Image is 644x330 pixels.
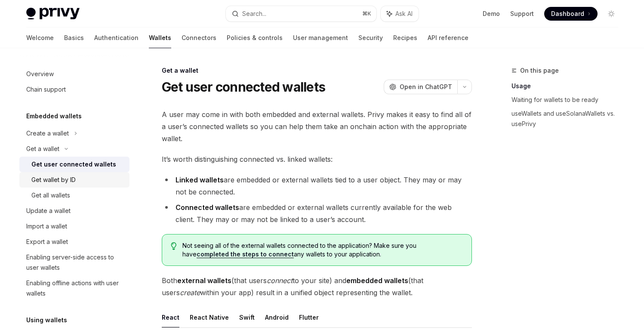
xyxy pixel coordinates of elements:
em: connect [267,276,293,285]
a: Get user connected wallets [19,157,129,172]
a: Basics [64,28,84,48]
a: Recipes [393,28,417,48]
span: Ask AI [395,9,413,18]
div: Get a wallet [26,144,59,154]
button: Toggle dark mode [604,7,618,21]
a: Get wallet by ID [19,172,129,188]
a: Enabling offline actions with user wallets [19,275,129,301]
svg: Tip [171,242,177,250]
em: create [180,288,200,297]
strong: Linked wallets [176,176,224,184]
button: React Native [190,307,229,327]
a: Get all wallets [19,188,129,203]
a: Usage [512,79,625,93]
button: Swift [239,307,255,327]
span: A user may come in with both embedded and external wallets. Privy makes it easy to find all of a ... [162,108,472,145]
div: Search... [242,9,266,19]
div: Enabling offline actions with user wallets [26,278,124,299]
a: Authentication [94,28,139,48]
a: Export a wallet [19,234,129,250]
button: Search...⌘K [226,6,376,22]
a: Dashboard [544,7,598,21]
span: Both (that users to your site) and (that users within your app) result in a unified object repres... [162,274,472,299]
a: API reference [428,28,468,48]
a: Enabling server-side access to user wallets [19,250,129,275]
a: Welcome [26,28,54,48]
h1: Get user connected wallets [162,79,326,95]
img: light logo [26,8,80,20]
a: User management [293,28,348,48]
div: Update a wallet [26,206,71,216]
button: Open in ChatGPT [384,80,457,94]
div: Chain support [26,84,66,95]
div: Get all wallets [31,190,70,200]
strong: external wallets [177,276,231,285]
div: Export a wallet [26,237,68,247]
a: Policies & controls [227,28,283,48]
a: Wallets [149,28,171,48]
a: useWallets and useSolanaWallets vs. usePrivy [512,107,625,131]
span: Not seeing all of the external wallets connected to the application? Make sure you have any walle... [182,241,462,259]
h5: Using wallets [26,315,67,325]
div: Get a wallet [162,66,472,75]
div: Get user connected wallets [31,159,116,170]
a: Demo [483,9,500,18]
li: are embedded or external wallets tied to a user object. They may or may not be connected. [162,174,472,198]
div: Enabling server-side access to user wallets [26,252,124,273]
span: On this page [520,65,559,76]
span: ⌘ K [362,10,371,17]
a: Connectors [182,28,216,48]
a: completed the steps to connect [197,250,294,258]
li: are embedded or external wallets currently available for the web client. They may or may not be l... [162,201,472,225]
strong: Connected wallets [176,203,239,212]
span: It’s worth distinguishing connected vs. linked wallets: [162,153,472,165]
button: Flutter [299,307,319,327]
div: Overview [26,69,54,79]
h5: Embedded wallets [26,111,82,121]
a: Support [510,9,534,18]
div: Import a wallet [26,221,67,231]
a: Chain support [19,82,129,97]
div: Get wallet by ID [31,175,76,185]
a: Security [358,28,383,48]
span: Open in ChatGPT [400,83,452,91]
span: Dashboard [551,9,584,18]
a: Import a wallet [19,219,129,234]
a: Update a wallet [19,203,129,219]
a: Waiting for wallets to be ready [512,93,625,107]
strong: embedded wallets [346,276,408,285]
a: Overview [19,66,129,82]
button: React [162,307,179,327]
div: Create a wallet [26,128,69,139]
button: Ask AI [381,6,419,22]
button: Android [265,307,289,327]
